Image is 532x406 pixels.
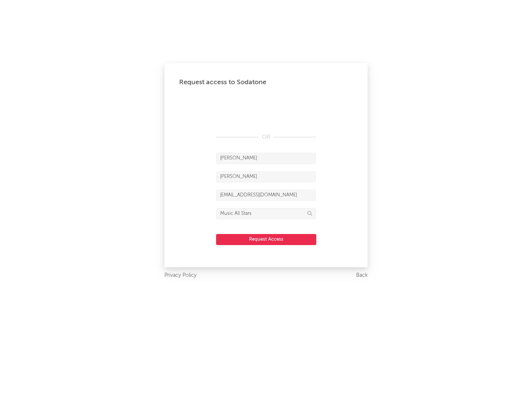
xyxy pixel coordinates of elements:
button: Request Access [216,234,316,245]
input: Division [216,208,316,219]
input: First Name [216,153,316,164]
div: OR [216,133,316,142]
input: Last Name [216,171,316,182]
input: Email [216,190,316,201]
a: Back [356,271,368,280]
div: Request access to Sodatone [179,78,353,87]
a: Privacy Policy [164,271,197,280]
